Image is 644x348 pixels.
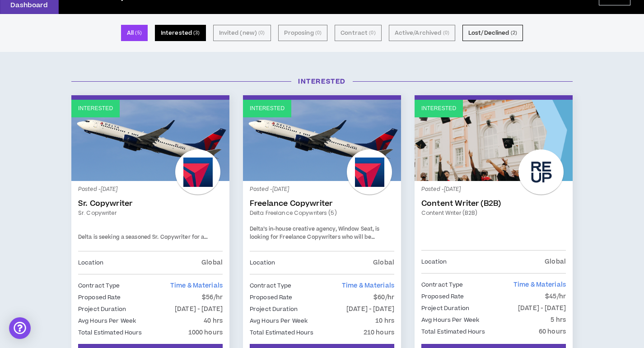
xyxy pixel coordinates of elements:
p: Contract Type [78,281,120,291]
small: ( 0 ) [369,29,375,37]
button: Interested (3) [155,25,206,41]
a: Interested [243,100,401,181]
a: Interested [71,100,229,181]
span: Delta is seeking a seasoned Sr. Copywriter for a hybrid onsite long-term contract role - initial ... [78,233,221,257]
p: Avg Hours Per Week [250,316,308,326]
p: [DATE] - [DATE] [175,304,223,314]
p: Dashboard [10,0,48,10]
a: Sr. Copywriter [78,199,223,208]
p: 1000 hours [188,328,223,338]
p: $56/hr [202,292,223,302]
p: 10 hrs [375,316,394,326]
p: Posted - [DATE] [78,186,223,194]
p: 210 hours [364,328,394,338]
p: Contract Type [421,280,463,290]
p: 5 hrs [551,315,566,325]
p: Location [78,258,103,268]
p: Total Estimated Hours [250,328,314,338]
p: Posted - [DATE] [421,186,566,194]
a: Sr. Copywriter [78,209,223,217]
p: 40 hrs [204,316,223,326]
p: Avg Hours Per Week [78,316,136,326]
p: Contract Type [250,281,292,291]
p: Interested [421,104,456,113]
button: Invited (new) (0) [213,25,271,41]
p: Location [421,257,447,267]
button: Lost/Declined (2) [462,25,523,41]
p: Total Estimated Hours [78,328,142,338]
button: Active/Archived (0) [389,25,455,41]
p: Location [250,258,275,268]
button: Contract (0) [335,25,381,41]
span: Time & Materials [170,281,223,290]
p: Proposed Rate [78,292,121,302]
h3: Interested [65,77,579,86]
span: Time & Materials [513,280,566,289]
a: Content Writer (B2B) [421,209,566,217]
p: Proposed Rate [421,292,464,302]
p: 60 hours [539,327,566,337]
p: $60/hr [373,292,394,302]
p: [DATE] - [DATE] [518,303,566,313]
p: $45/hr [545,292,566,302]
a: Interested [415,100,573,181]
p: Total Estimated Hours [421,327,485,337]
p: [DATE] - [DATE] [346,304,394,314]
p: Global [545,257,566,267]
small: ( 5 ) [135,29,141,37]
p: Interested [250,104,285,113]
a: Delta Freelance Copywriters (5) [250,209,394,217]
p: Proposed Rate [250,292,293,302]
p: Global [373,258,394,268]
p: Interested [78,104,113,113]
p: Avg Hours Per Week [421,315,479,325]
p: Global [201,258,223,268]
a: Freelance Copywriter [250,199,394,208]
small: ( 0 ) [443,29,449,37]
p: Project Duration [421,303,469,313]
button: Proposing (0) [278,25,328,41]
p: Project Duration [250,304,298,314]
small: ( 3 ) [193,29,200,37]
p: Posted - [DATE] [250,186,394,194]
div: Open Intercom Messenger [9,317,31,339]
small: ( 0 ) [315,29,322,37]
span: Delta’s in-house creative agency, Window Seat, is looking for Freelance Copywriters who will be r... [250,225,389,264]
small: ( 0 ) [258,29,265,37]
small: ( 2 ) [511,29,517,37]
button: All (5) [121,25,148,41]
a: Content Writer (B2B) [421,199,566,208]
span: Time & Materials [342,281,394,290]
p: Project Duration [78,304,126,314]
